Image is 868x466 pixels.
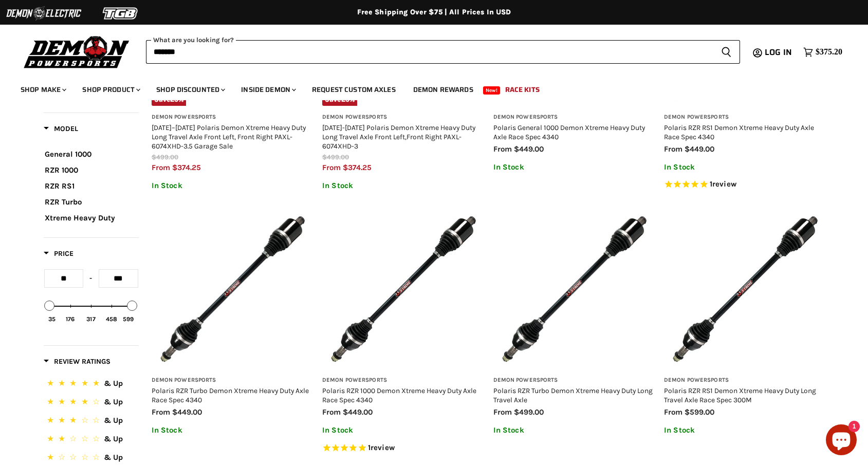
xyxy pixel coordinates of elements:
[685,144,714,154] span: $449.00
[371,443,395,452] span: review
[75,79,146,100] a: Shop Product
[493,123,645,141] a: Polaris General 1000 Demon Xtreme Heavy Duty Axle Race Spec 4340
[664,426,825,435] p: In Stock
[45,433,138,448] button: 2 Stars.
[664,163,825,172] p: In Stock
[104,416,123,425] span: & Up
[368,443,395,452] span: 1 reviews
[322,377,483,384] h3: Demon Powersports
[685,407,714,417] span: $599.00
[44,357,110,366] span: Review Ratings
[664,386,816,404] a: Polaris RZR RS1 Demon Xtreme Heavy Duty Long Travel Axle Race Spec 300M
[45,414,138,429] button: 3 Stars.
[152,153,178,161] span: $499.00
[152,208,312,369] img: Polaris RZR Turbo Demon Xtreme Heavy Duty Axle Race Spec 4340
[146,40,740,64] form: Product
[5,4,82,23] img: Demon Electric Logo 2
[493,426,654,435] p: In Stock
[152,123,306,150] a: [DATE]–[DATE] Polaris Demon Xtreme Heavy Duty Long Travel Axle Front Left, Front Right PAXL-6074X...
[322,407,341,417] span: from
[798,45,847,60] a: $375.20
[104,453,123,462] span: & Up
[664,407,682,417] span: from
[765,46,792,59] span: Log in
[146,40,713,64] input: When autocomplete results are available use up and down arrows to review and enter to select
[664,377,825,384] h3: Demon Powersports
[45,181,75,191] span: RZR RS1
[322,153,349,161] span: $499.00
[816,47,842,57] span: $375.20
[664,179,825,190] span: Rated 5.0 out of 5 stars 1 reviews
[45,377,138,392] button: 5 Stars.
[343,163,372,172] span: $374.25
[483,86,501,95] span: New!
[82,4,159,23] img: TGB Logo 2
[86,315,95,323] div: 317
[664,123,814,141] a: Polaris RZR RS1 Demon Xtreme Heavy Duty Axle Race Spec 4340
[322,443,483,454] span: Rated 5.0 out of 5 stars 1 reviews
[172,407,202,417] span: $449.00
[44,269,84,288] input: Min value
[13,75,840,100] ul: Main menu
[13,79,72,100] a: Shop Make
[23,8,845,17] div: Free Shipping Over $75 | All Prices In USD
[152,377,312,384] h3: Demon Powersports
[21,33,133,70] img: Demon Powersports
[233,79,302,100] a: Inside Demon
[44,357,110,369] button: Filter by Review Ratings
[760,48,798,57] a: Log in
[152,114,312,121] h3: Demon Powersports
[44,124,78,137] button: Filter by Model
[45,451,138,466] button: 1 Star.
[45,301,55,311] div: Min value
[713,40,740,64] button: Search
[493,144,512,154] span: from
[45,150,91,159] span: General 1000
[152,163,170,172] span: from
[493,386,653,404] a: Polaris RZR Turbo Demon Xtreme Heavy Duty Long Travel Axle
[712,180,736,189] span: review
[44,124,78,133] span: Model
[99,269,138,288] input: Max value
[44,249,73,258] span: Price
[664,208,825,369] img: Polaris RZR RS1 Demon Xtreme Heavy Duty Long Travel Axle Race Spec 300M
[152,426,312,435] p: In Stock
[664,114,825,121] h3: Demon Powersports
[123,315,134,323] div: 599
[152,407,170,417] span: from
[710,180,736,189] span: 1 reviews
[322,163,341,172] span: from
[405,79,481,100] a: Demon Rewards
[493,407,512,417] span: from
[322,123,475,150] a: [DATE]-[DATE] Polaris Demon Xtreme Heavy Duty Long Travel Axle Front Left,Front Right PAXL-6074XHD-3
[104,397,123,406] span: & Up
[83,269,99,288] div: -
[322,386,476,404] a: Polaris RZR 1000 Demon Xtreme Heavy Duty Axle Race Spec 4340
[493,163,654,172] p: In Stock
[493,114,654,121] h3: Demon Powersports
[493,377,654,384] h3: Demon Powersports
[152,181,312,190] p: In Stock
[493,208,654,369] img: Polaris RZR Turbo Demon Xtreme Heavy Duty Long Travel Axle
[322,208,483,369] img: Polaris RZR 1000 Demon Xtreme Heavy Duty Axle Race Spec 4340
[823,424,860,458] inbox-online-store-chat: Shopify online store chat
[514,144,544,154] span: $449.00
[514,407,544,417] span: $499.00
[48,315,56,323] div: 35
[664,144,682,154] span: from
[45,213,115,222] span: Xtreme Heavy Duty
[497,79,547,100] a: Race Kits
[45,165,78,175] span: RZR 1000
[45,396,138,411] button: 4 Stars.
[149,79,231,100] a: Shop Discounted
[106,315,117,323] div: 458
[45,197,82,207] span: RZR Turbo
[304,79,403,100] a: Request Custom Axles
[104,379,123,388] span: & Up
[127,301,138,311] div: Max value
[66,315,75,323] div: 176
